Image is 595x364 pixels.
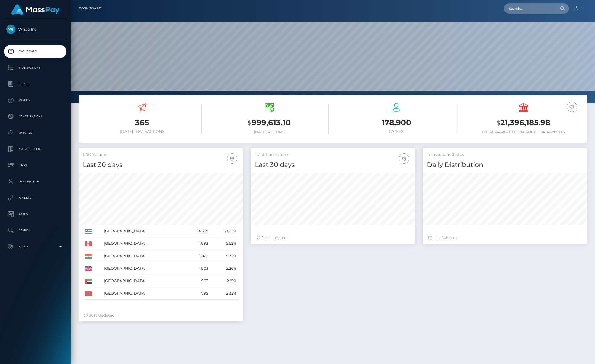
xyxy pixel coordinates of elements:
a: Links [4,159,66,172]
h5: Total Transactions [255,152,411,157]
img: MA.png [85,291,92,296]
td: [GEOGRAPHIC_DATA] [102,275,182,287]
p: User Profile [6,178,64,186]
p: Taxes [6,210,64,218]
a: Manage Users [4,142,66,156]
p: Payees [6,96,64,104]
a: Search [4,224,66,237]
td: 795 [183,287,210,300]
p: API Keys [6,194,64,202]
a: Payees [4,94,66,107]
img: IN.png [85,254,92,259]
div: Just Updated [256,235,410,241]
p: Manage Users [6,145,64,153]
a: Taxes [4,207,66,221]
p: Batches [6,129,64,137]
h6: [DATE] Volume [210,130,329,134]
td: 1,823 [183,250,210,262]
p: Cancellations [6,112,64,121]
td: [GEOGRAPHIC_DATA] [102,237,182,250]
img: US.png [85,229,92,234]
td: [GEOGRAPHIC_DATA] [102,262,182,275]
h5: Transactions Status [427,152,583,157]
a: Dashboard [4,45,66,58]
td: 24,555 [183,225,210,237]
h4: Daily Distribution [427,160,583,170]
a: Transactions [4,61,66,75]
a: Batches [4,126,66,140]
p: Links [6,161,64,169]
td: 5.32% [210,250,238,262]
td: [GEOGRAPHIC_DATA] [102,250,182,262]
p: Dashboard [6,47,64,56]
a: API Keys [4,191,66,205]
div: Last hours [428,235,581,241]
h4: Last 30 days [83,160,239,170]
td: 2.81% [210,275,238,287]
a: Ledger [4,77,66,91]
h3: 178,900 [337,117,456,128]
img: MassPay Logo [11,4,59,15]
a: Admin [4,240,66,253]
div: Just Updated [84,313,237,318]
h6: [DATE] Transactions [83,129,202,134]
td: 963 [183,275,210,287]
span: Whop Inc [4,27,66,32]
td: 1,803 [183,262,210,275]
img: GB.png [85,266,92,271]
td: 5.26% [210,262,238,275]
p: Search [6,226,64,234]
td: [GEOGRAPHIC_DATA] [102,287,182,300]
h3: 999,613.10 [210,117,329,128]
input: Search... [504,3,555,14]
p: Transactions [6,64,64,72]
td: 5.52% [210,237,238,250]
h6: Payees [337,129,456,134]
h4: Last 30 days [255,160,411,170]
small: $ [497,119,500,127]
h3: 365 [83,117,202,128]
span: 24 [441,235,446,240]
h3: 21,396,185.98 [464,117,583,128]
h5: USD Volume [83,152,239,157]
h6: Total Available Balance for Payouts [464,130,583,134]
a: Cancellations [4,110,66,123]
td: 1,893 [183,237,210,250]
td: 2.32% [210,287,238,300]
td: 71.65% [210,225,238,237]
p: Admin [6,243,64,251]
small: $ [248,119,252,127]
img: CA.png [85,241,92,246]
p: Ledger [6,80,64,88]
td: [GEOGRAPHIC_DATA] [102,225,182,237]
a: User Profile [4,175,66,188]
img: AE.png [85,279,92,284]
img: Whop Inc [6,25,15,34]
a: Dashboard [79,3,101,14]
